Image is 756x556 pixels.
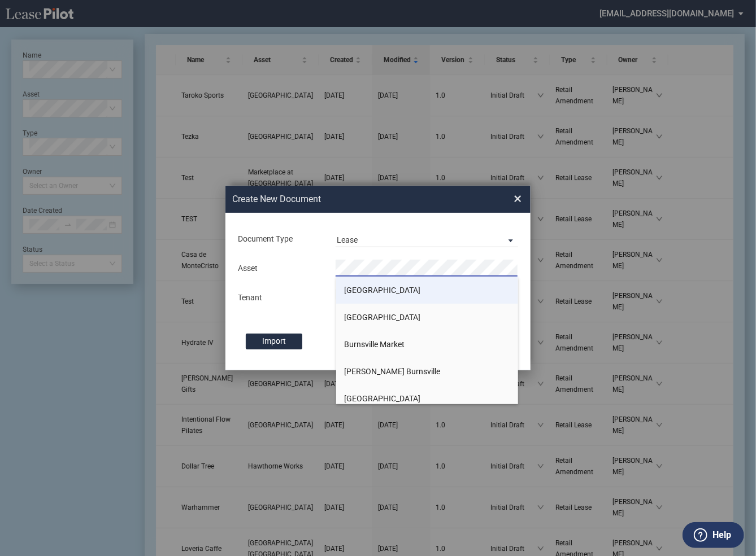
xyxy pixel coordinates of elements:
div: Tenant [231,292,329,304]
li: [GEOGRAPHIC_DATA] [336,385,519,412]
label: Help [712,528,731,542]
span: [PERSON_NAME] Burnsville [345,367,441,376]
li: [PERSON_NAME] Burnsville [336,358,519,385]
span: [GEOGRAPHIC_DATA] [345,394,421,403]
div: Lease [337,235,358,244]
label: Import [246,334,302,349]
li: [GEOGRAPHIC_DATA] [336,277,519,304]
span: Burnsville Market [345,340,405,349]
span: × [514,190,522,208]
md-dialog: Create New ... [225,186,531,371]
h2: Create New Document [232,193,473,205]
span: [GEOGRAPHIC_DATA] [345,313,421,322]
li: Burnsville Market [336,331,519,358]
div: Asset [231,263,329,274]
span: [GEOGRAPHIC_DATA] [345,286,421,295]
li: [GEOGRAPHIC_DATA] [336,304,519,331]
div: Document Type [231,234,329,245]
md-select: Document Type: Lease [336,230,518,247]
